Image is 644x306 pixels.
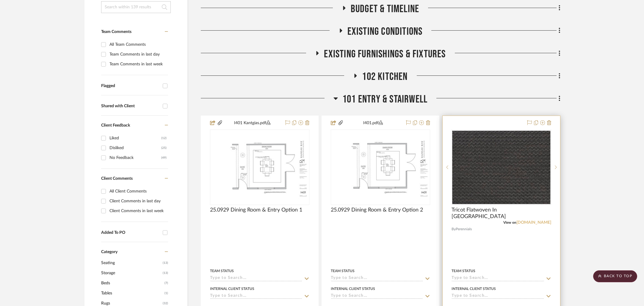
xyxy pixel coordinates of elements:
div: Team Status [210,268,234,274]
div: All Client Comments [109,187,167,196]
div: 1 [452,130,551,205]
span: (13) [163,258,168,268]
span: (7) [164,278,168,288]
span: 25.0929 Dining Room & Entry Option 1 [210,207,302,213]
img: Tricot Flatwoven In Peppercorn [452,131,550,204]
span: By [452,226,456,232]
span: Client Comments [101,176,133,181]
span: (13) [163,268,168,278]
img: 25.0929 Dining Room & Entry Option 1 [211,136,309,199]
input: Type to Search… [331,294,423,299]
span: Seating [101,258,161,268]
div: (12) [161,133,167,143]
div: Internal Client Status [210,286,254,291]
input: Search within 139 results [101,1,171,13]
div: Team Comments in last day [109,50,167,59]
span: Budget & Timeline [351,3,419,15]
span: Beds [101,278,163,288]
div: (49) [161,153,167,163]
span: Perennials [456,226,472,232]
img: 25.0929 Dining Room & Entry Option 2 [331,136,430,199]
span: Tricot Flatwoven In [GEOGRAPHIC_DATA] [452,207,551,220]
span: Category [101,250,117,255]
input: Type to Search… [210,276,302,281]
div: Internal Client Status [452,286,496,291]
div: Liked [109,133,161,143]
div: Client Comments in last week [109,206,167,216]
div: Team Status [452,268,475,274]
div: Client Comments in last day [109,196,167,206]
button: I401 Kantgias.pdf [223,119,282,127]
span: Tables [101,288,163,298]
input: Type to Search… [210,294,302,299]
button: I401.pdf [344,119,402,127]
a: [DOMAIN_NAME] [516,220,551,225]
div: Internal Client Status [331,286,375,291]
input: Type to Search… [452,276,544,281]
span: Storage [101,268,161,278]
div: No Feedback [109,153,161,163]
span: 25.0929 Dining Room & Entry Option 2 [331,207,423,213]
span: (1) [164,288,168,298]
input: Type to Search… [331,276,423,281]
div: Disliked [109,143,161,153]
span: Existing Conditions [347,25,423,38]
span: Team Comments [101,30,131,34]
span: Existing Furnishings & Fixtures [324,48,446,61]
div: (25) [161,143,167,153]
span: Client Feedback [101,123,130,127]
span: View on [503,221,516,224]
scroll-to-top-button: BACK TO TOP [593,270,637,282]
div: Shared with Client [101,104,160,109]
div: All Team Comments [109,40,167,49]
input: Type to Search… [452,294,544,299]
div: Flagged [101,83,160,89]
div: Team Comments in last week [109,59,167,69]
span: 102 Kitchen [362,70,408,83]
div: Added To PO [101,230,160,235]
div: Team Status [331,268,355,274]
span: 101 Entry & Stairwell [342,93,427,106]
